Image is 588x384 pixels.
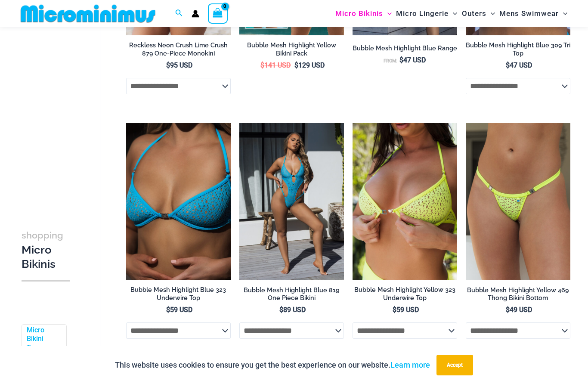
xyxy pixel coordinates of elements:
img: Bubble Mesh Highlight Blue 819 One Piece 01 [239,123,344,280]
a: Mens SwimwearMenu ToggleMenu Toggle [497,3,569,25]
a: Bubble Mesh Highlight Blue 819 One Piece 01Bubble Mesh Highlight Blue 819 One Piece 03Bubble Mesh... [239,123,344,280]
h2: Bubble Mesh Highlight Blue 309 Tri Top [466,41,570,57]
a: Bubble Mesh Highlight Yellow 469 Thong 02Bubble Mesh Highlight Yellow 309 Tri Top 469 Thong 03Bub... [466,123,570,280]
a: Bubble Mesh Highlight Blue 323 Underwire Top [126,286,231,305]
a: Bubble Mesh Highlight Blue 323 Underwire Top 01Bubble Mesh Highlight Blue 323 Underwire Top 421 M... [126,123,231,280]
span: $ [166,306,170,314]
span: shopping [22,230,63,241]
h3: Micro Bikinis [22,228,70,272]
img: Bubble Mesh Highlight Yellow 323 Underwire Top 01 [353,123,457,280]
a: Micro LingerieMenu ToggleMenu Toggle [394,3,459,25]
a: Learn more [390,360,430,369]
h2: Bubble Mesh Highlight Blue 819 One Piece Bikini [239,286,344,302]
h2: Bubble Mesh Highlight Yellow 323 Underwire Top [353,286,457,302]
bdi: 129 USD [294,61,325,69]
span: Micro Bikinis [335,3,383,25]
span: $ [506,306,510,314]
a: Bubble Mesh Highlight Yellow 323 Underwire Top 01Bubble Mesh Highlight Yellow 323 Underwire Top 4... [353,123,457,280]
span: $ [260,61,264,69]
a: Bubble Mesh Highlight Yellow 469 Thong Bikini Bottom [466,286,570,306]
a: Micro Bikini Tops [27,326,60,353]
span: $ [166,61,170,69]
bdi: 95 USD [166,61,192,69]
img: MM SHOP LOGO FLAT [17,4,159,23]
button: Accept [436,355,473,375]
a: Micro BikinisMenu ToggleMenu Toggle [333,3,394,25]
a: Account icon link [192,10,199,18]
a: Bubble Mesh Highlight Blue 819 One Piece Bikini [239,286,344,306]
bdi: 47 USD [399,56,426,64]
span: Menu Toggle [486,3,495,25]
img: Bubble Mesh Highlight Yellow 469 Thong 02 [466,123,570,280]
h2: Bubble Mesh Highlight Blue 323 Underwire Top [126,286,231,302]
a: OutersMenu ToggleMenu Toggle [460,3,497,25]
img: Bubble Mesh Highlight Blue 323 Underwire Top 01 [126,123,231,280]
span: $ [393,306,396,314]
span: Menu Toggle [383,3,392,25]
h2: Bubble Mesh Highlight Yellow 469 Thong Bikini Bottom [466,286,570,302]
span: Micro Lingerie [396,3,449,25]
span: Mens Swimwear [499,3,559,25]
bdi: 47 USD [506,61,532,69]
span: $ [279,306,283,314]
bdi: 59 USD [393,306,419,314]
bdi: 141 USD [260,61,291,69]
bdi: 49 USD [506,306,532,314]
span: Menu Toggle [559,3,567,25]
a: Search icon link [175,8,183,19]
h2: Bubble Mesh Highlight Blue Range [353,44,457,53]
h2: Bubble Mesh Highlight Yellow Bikini Pack [239,41,344,57]
a: Bubble Mesh Highlight Yellow 323 Underwire Top [353,286,457,305]
a: Bubble Mesh Highlight Blue 309 Tri Top [466,41,570,61]
p: This website uses cookies to ensure you get the best experience on our website. [115,359,430,372]
span: $ [294,61,298,69]
a: Bubble Mesh Highlight Blue Range [353,44,457,56]
h2: Reckless Neon Crush Lime Crush 879 One-Piece Monokini [126,41,231,57]
a: Reckless Neon Crush Lime Crush 879 One-Piece Monokini [126,41,231,61]
span: Outers [462,3,486,25]
iframe: TrustedSite Certified [22,29,99,201]
bdi: 89 USD [279,306,306,314]
span: $ [399,56,403,64]
a: Bubble Mesh Highlight Yellow Bikini Pack [239,41,344,61]
span: From: [384,58,397,64]
nav: Site Navigation [332,1,571,26]
a: View Shopping Cart, empty [208,3,228,23]
span: $ [506,61,510,69]
bdi: 59 USD [166,306,192,314]
span: Menu Toggle [449,3,457,25]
